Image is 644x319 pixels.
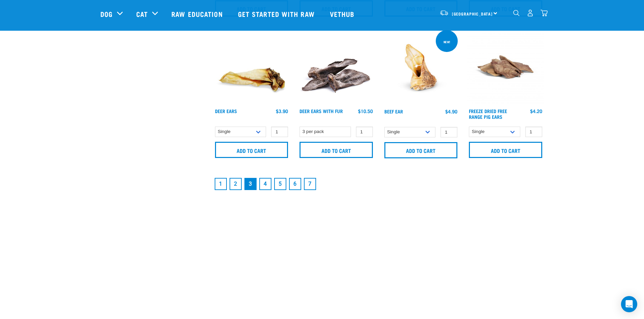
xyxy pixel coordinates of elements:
[276,108,288,114] div: $3.90
[271,127,288,137] input: 1
[383,29,459,105] img: Beef ear
[469,110,507,117] a: Freeze Dried Free Range Pig Ears
[530,108,542,114] div: $4.20
[165,0,231,27] a: Raw Education
[452,12,493,15] span: [GEOGRAPHIC_DATA]
[215,178,227,190] a: Goto page 1
[467,29,544,105] img: Pigs Ears
[304,178,316,190] a: Goto page 7
[289,178,301,190] a: Goto page 6
[136,9,148,19] a: Cat
[213,29,290,105] img: A Deer Ear Treat For Pets
[259,178,271,190] a: Goto page 4
[384,110,403,112] a: Beef Ear
[525,127,542,137] input: 1
[230,178,242,190] a: Goto page 2
[100,9,113,19] a: Dog
[298,29,375,105] img: Pile Of Furry Deer Ears For Pets
[527,9,534,17] img: user.png
[384,142,458,158] input: Add to cart
[621,296,637,312] div: Open Intercom Messenger
[440,127,457,137] input: 1
[300,110,343,112] a: Deer Ears with Fur
[445,109,457,114] div: $4.90
[215,110,237,112] a: Deer Ears
[274,178,286,190] a: Goto page 5
[244,178,257,190] a: Page 3
[358,108,373,114] div: $10.50
[439,10,449,16] img: van-moving.png
[323,0,363,27] a: Vethub
[541,9,548,17] img: home-icon@2x.png
[300,142,373,158] input: Add to cart
[440,37,453,47] div: new!
[469,142,542,158] input: Add to cart
[513,10,520,16] img: home-icon-1@2x.png
[356,127,373,137] input: 1
[215,142,288,158] input: Add to cart
[231,0,323,27] a: Get started with Raw
[213,177,544,191] nav: pagination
